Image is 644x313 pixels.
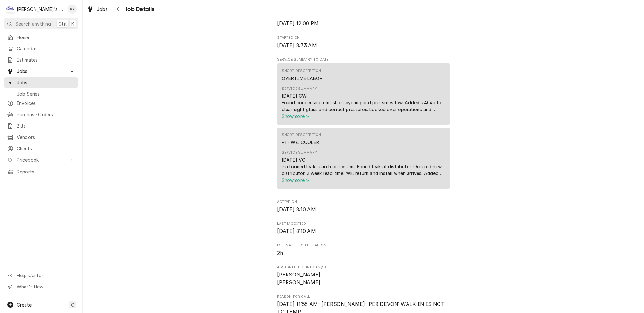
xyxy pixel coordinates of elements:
div: Service Summary [277,63,450,191]
a: Go to Help Center [4,270,78,281]
div: KA [68,5,77,14]
span: [DATE] 8:10 AM [277,228,316,234]
span: Last Modified [277,227,450,235]
a: Purchase Orders [4,109,78,120]
span: Pricebook [17,156,65,163]
a: Estimates [4,55,78,65]
div: [PERSON_NAME]'s Refrigeration [17,6,64,13]
div: C [6,5,15,14]
a: Vendors [4,132,78,142]
span: [PERSON_NAME] [277,272,321,278]
span: Jobs [17,68,65,75]
span: K [71,20,74,27]
span: [DATE] 8:10 AM [277,206,316,213]
span: Scheduled For [277,20,450,27]
div: Short Description [282,68,321,74]
span: Search anything [15,20,51,27]
span: Job Series [17,90,75,97]
span: Estimates [17,57,75,63]
span: C [71,301,74,308]
span: [DATE] 12:00 PM [277,20,319,26]
div: Scheduled For [277,14,450,27]
span: Purchase Orders [17,111,75,118]
span: Service Summary To Date [277,57,450,62]
a: Bills [4,120,78,131]
div: Last Modified [277,221,450,235]
span: Jobs [17,79,75,86]
span: Bills [17,122,75,129]
span: Active On [277,206,450,214]
span: 2h [277,250,283,256]
span: [DATE] 8:33 AM [277,42,317,48]
div: Clay's Refrigeration's Avatar [6,5,15,14]
a: Reports [4,166,78,177]
a: Go to Pricebook [4,154,78,165]
span: Estimated Job Duration [277,243,450,248]
span: Job Details [124,5,155,14]
span: Jobs [97,6,108,13]
div: Service Summary [282,86,317,91]
div: OVERTIME LABOR [282,75,323,82]
a: Job Series [4,89,78,99]
a: Home [4,32,78,43]
span: Create [17,302,32,308]
span: Started On [277,42,450,49]
a: Go to What's New [4,281,78,292]
button: Search anythingCtrlK [4,18,78,29]
span: Ctrl [58,20,67,27]
button: Showmore [282,113,445,120]
span: Show more [282,113,310,119]
div: P1 - W/I COOLER [282,139,319,146]
div: Short Description [282,132,321,138]
span: Vendors [17,134,75,141]
span: Started On [277,35,450,40]
span: Reports [17,168,75,175]
span: Last Modified [277,221,450,226]
button: Showmore [282,177,445,183]
span: Active On [277,199,450,204]
a: Go to Jobs [4,66,78,77]
div: [DATE] VC Performed leak search on system. Found leak at distributor. Ordered new distributor. 2 ... [282,156,445,177]
span: Show more [282,177,310,183]
div: Korey Austin's Avatar [68,5,77,14]
span: Assigned Technician(s) [277,265,450,270]
div: Service Summary To Date [277,57,450,192]
div: Started On [277,35,450,49]
div: Service Summary [282,150,317,155]
span: Invoices [17,100,75,107]
span: Calendar [17,45,75,52]
a: Jobs [85,4,110,15]
span: Home [17,34,75,41]
div: [DATE] CW Found condensing unit short cycling and pressures low. Added R404a to clear sight glass... [282,92,445,113]
button: Navigate back [113,4,124,14]
span: Assigned Technician(s) [277,271,450,286]
div: Estimated Job Duration [277,243,450,257]
span: Help Center [17,272,75,279]
span: Clients [17,145,75,152]
div: Active On [277,199,450,213]
a: Jobs [4,77,78,88]
span: Estimated Job Duration [277,249,450,257]
span: What's New [17,283,75,290]
span: [PERSON_NAME] [277,279,321,286]
a: Calendar [4,43,78,54]
a: Clients [4,143,78,154]
a: Invoices [4,98,78,109]
span: Reason For Call [277,294,450,299]
div: Assigned Technician(s) [277,265,450,287]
